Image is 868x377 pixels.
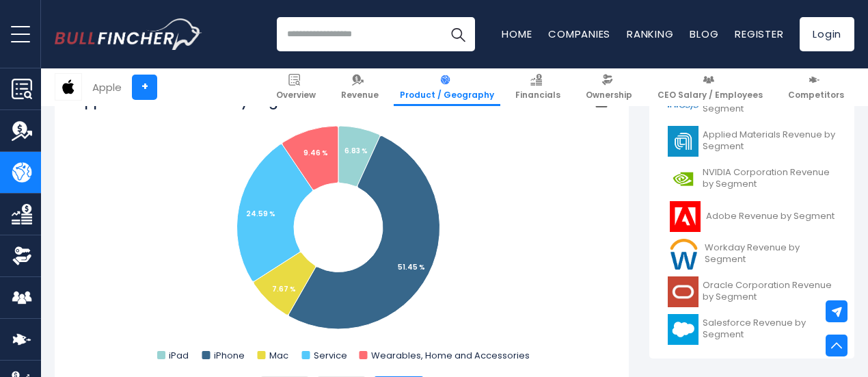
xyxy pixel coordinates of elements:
[441,17,475,51] button: Search
[657,90,763,101] span: CEO Salary / Employees
[55,74,81,100] img: AAPL logo
[703,280,836,303] span: Oracle Corporation Revenue by Segment
[627,27,673,41] a: Ranking
[690,27,718,41] a: Blog
[668,126,699,157] img: AMAT logo
[660,122,844,160] a: Applied Materials Revenue by Segment
[735,27,783,41] a: Register
[276,90,316,101] span: Overview
[303,148,328,158] tspan: 9.46 %
[344,146,368,156] tspan: 6.83 %
[660,273,844,311] a: Oracle Corporation Revenue by Segment
[169,349,189,362] text: iPad
[75,92,608,365] svg: Apple's Revenue Share by Segment
[782,68,850,106] a: Competitors
[703,317,836,341] span: Salesforce Revenue by Segment
[548,27,610,41] a: Companies
[515,90,560,101] span: Financials
[668,164,699,194] img: NVDA logo
[92,79,122,95] div: Apple
[398,262,425,272] tspan: 51.45 %
[502,27,532,41] a: Home
[371,349,530,362] text: Wearables, Home and Accessories
[335,68,385,106] a: Revenue
[705,242,836,265] span: Workday Revenue by Segment
[314,349,347,362] text: Service
[668,314,699,345] img: CRM logo
[400,90,494,101] span: Product / Geography
[246,209,275,219] tspan: 24.59 %
[12,246,32,266] img: Ownership
[55,18,202,50] img: Bullfincher logo
[214,349,245,362] text: iPhone
[272,284,296,294] tspan: 7.67 %
[586,90,632,101] span: Ownership
[660,235,844,273] a: Workday Revenue by Segment
[651,68,769,106] a: CEO Salary / Employees
[668,201,702,232] img: ADBE logo
[800,17,854,51] a: Login
[660,160,844,198] a: NVIDIA Corporation Revenue by Segment
[703,129,836,153] span: Applied Materials Revenue by Segment
[270,68,322,106] a: Overview
[706,211,835,222] span: Adobe Revenue by Segment
[660,311,844,348] a: Salesforce Revenue by Segment
[668,239,701,270] img: WDAY logo
[132,75,157,100] a: +
[703,92,836,115] span: Infosys Limited Revenue by Segment
[394,68,500,106] a: Product / Geography
[509,68,567,106] a: Financials
[660,198,844,235] a: Adobe Revenue by Segment
[580,68,638,106] a: Ownership
[668,276,699,307] img: ORCL logo
[703,167,836,190] span: NVIDIA Corporation Revenue by Segment
[341,90,379,101] span: Revenue
[788,90,844,101] span: Competitors
[269,349,288,362] text: Mac
[55,18,202,50] a: Go to homepage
